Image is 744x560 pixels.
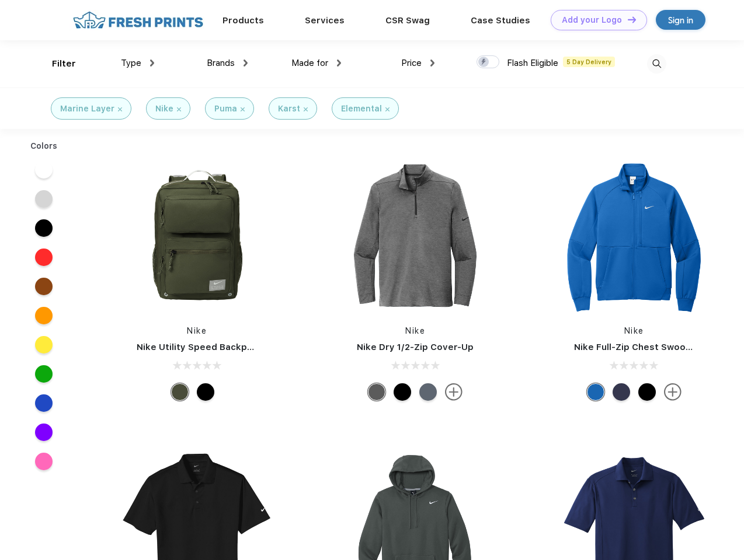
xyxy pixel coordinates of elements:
[668,13,693,27] div: Sign in
[628,16,636,23] img: DT
[557,158,712,313] img: func=resize&h=266
[401,58,422,68] span: Price
[664,383,682,401] img: more.svg
[119,158,274,313] img: func=resize&h=266
[207,58,235,68] span: Brands
[171,383,189,401] div: Cargo Khaki
[341,103,382,115] div: Elemental
[563,57,615,67] span: 5 Day Delivery
[445,383,463,401] img: more.svg
[121,58,141,68] span: Type
[52,57,76,71] div: Filter
[118,107,122,111] img: filter_cancel.svg
[155,103,173,115] div: Nike
[244,60,248,66] img: dropdown.png
[430,60,434,66] img: dropdown.png
[405,326,425,335] a: Nike
[222,15,264,26] a: Products
[638,383,656,401] div: Black
[507,58,558,68] span: Flash Eligible
[69,10,207,30] img: fo%20logo%202.webp
[647,54,666,73] img: desktop_search.svg
[385,15,430,26] a: CSR Swag
[214,103,237,115] div: Puma
[385,107,390,111] img: filter_cancel.svg
[368,383,385,401] div: Black Heather
[187,326,207,335] a: Nike
[338,158,493,313] img: func=resize&h=266
[624,326,644,335] a: Nike
[304,107,308,111] img: filter_cancel.svg
[394,383,411,401] div: Black
[177,107,181,111] img: filter_cancel.svg
[357,342,474,352] a: Nike Dry 1/2-Zip Cover-Up
[60,103,114,115] div: Marine Layer
[613,383,630,401] div: Midnight Navy
[305,15,345,26] a: Services
[562,15,622,25] div: Add your Logo
[137,342,263,352] a: Nike Utility Speed Backpack
[587,383,604,401] div: Royal
[291,58,328,68] span: Made for
[278,103,300,115] div: Karst
[419,383,437,401] div: Navy Heather
[241,107,245,111] img: filter_cancel.svg
[22,140,67,152] div: Colors
[656,10,705,30] a: Sign in
[574,342,729,352] a: Nike Full-Zip Chest Swoosh Jacket
[197,383,214,401] div: Black
[150,60,154,66] img: dropdown.png
[337,60,341,66] img: dropdown.png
